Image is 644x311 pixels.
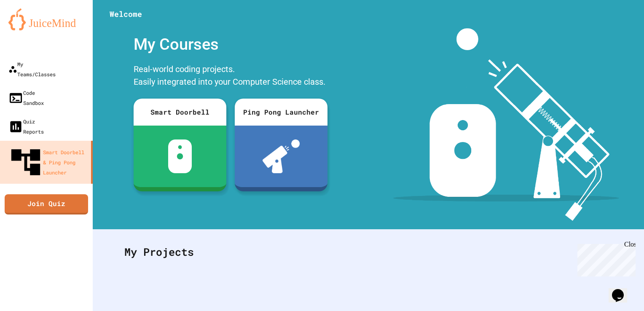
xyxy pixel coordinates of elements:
[168,139,192,173] img: sdb-white.svg
[8,59,56,79] div: My Teams/Classes
[609,277,636,303] iframe: chat widget
[3,3,58,54] div: Chat with us now!Close
[116,236,621,268] div: My Projects
[129,28,332,61] div: My Courses
[263,139,300,173] img: ppl-with-ball.png
[5,194,88,214] a: Join Quiz
[8,116,44,137] div: Quiz Reports
[134,99,226,126] div: Smart Doorbell
[235,99,327,126] div: Ping Pong Launcher
[8,145,88,180] div: Smart Doorbell & Ping Pong Launcher
[129,61,332,92] div: Real-world coding projects. Easily integrated into your Computer Science class.
[8,8,84,30] img: logo-orange.svg
[393,28,619,221] img: banner-image-my-projects.png
[574,241,636,276] iframe: chat widget
[8,88,44,108] div: Code Sandbox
